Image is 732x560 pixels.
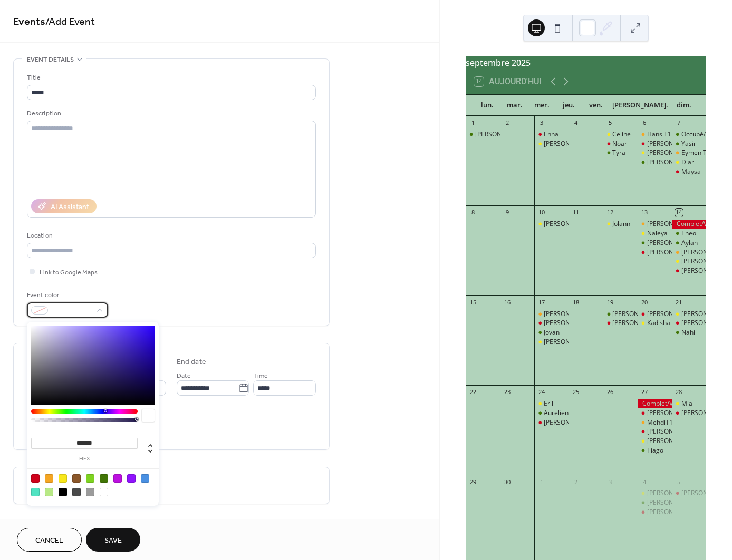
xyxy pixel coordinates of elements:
[603,140,637,149] div: Noar
[534,399,569,408] div: Eril
[27,72,314,83] div: Title
[534,409,569,418] div: Aurelien
[72,488,81,496] div: #4A4A4A
[612,319,662,328] div: [PERSON_NAME]
[641,478,649,486] div: 4
[638,409,672,418] div: Shala Leana
[27,108,314,119] div: Description
[647,229,668,238] div: Naleya
[675,388,683,396] div: 28
[612,310,662,319] div: [PERSON_NAME]
[681,168,701,176] div: Maysa
[681,149,710,158] div: Eymen T1
[31,456,138,462] label: hex
[647,310,697,319] div: [PERSON_NAME]
[681,130,728,139] div: Occupé/Besetzt
[610,95,671,116] div: [PERSON_NAME].
[35,535,63,546] span: Cancel
[27,230,314,241] div: Location
[572,298,580,306] div: 18
[641,388,649,396] div: 27
[681,239,698,248] div: Aylan
[503,119,511,127] div: 2
[681,229,696,238] div: Theo
[534,319,569,328] div: Alessio
[647,248,697,257] div: [PERSON_NAME]
[672,149,706,158] div: Eymen T1
[503,298,511,306] div: 16
[672,257,706,266] div: Nicole
[544,399,553,408] div: Eril
[45,488,53,496] div: #B8E986
[647,498,697,507] div: [PERSON_NAME]
[544,140,593,149] div: [PERSON_NAME]
[638,248,672,257] div: Stefania Maria
[141,474,149,483] div: #4A90E2
[647,508,697,517] div: [PERSON_NAME]
[672,168,706,176] div: Maysa
[13,12,45,32] a: Events
[638,418,672,427] div: MehdiT1
[603,319,637,328] div: Gabrielle
[469,298,477,306] div: 15
[537,298,545,306] div: 17
[253,370,268,381] span: Time
[534,328,569,337] div: Jovan
[638,229,672,238] div: Naleya
[582,95,609,116] div: ven.
[113,474,122,483] div: #BD10E0
[544,130,558,139] div: Enna
[647,130,671,139] div: Hans T1
[638,446,672,455] div: Tiago
[606,388,614,396] div: 26
[544,220,593,229] div: [PERSON_NAME]
[475,130,525,139] div: [PERSON_NAME]
[641,298,649,306] div: 20
[681,489,731,498] div: [PERSON_NAME]
[675,298,683,306] div: 21
[555,95,582,116] div: jeu.
[612,220,630,229] div: Jolann
[537,388,545,396] div: 24
[31,474,40,483] div: #D0021B
[534,418,569,427] div: Nathalie
[681,310,731,319] div: [PERSON_NAME]
[572,388,580,396] div: 25
[104,535,122,546] span: Save
[647,220,706,229] div: [PERSON_NAME] T1
[469,209,477,217] div: 8
[675,478,683,486] div: 5
[537,209,545,217] div: 10
[672,140,706,149] div: Yasir
[672,399,706,408] div: Mia
[503,478,511,486] div: 30
[606,209,614,217] div: 12
[606,478,614,486] div: 3
[641,119,649,127] div: 6
[59,474,67,483] div: #F8E71C
[672,130,706,139] div: Occupé/Besetzt
[534,130,569,139] div: Enna
[534,140,569,149] div: Lucie
[638,319,672,328] div: Kadisha
[672,229,706,238] div: Theo
[672,248,706,257] div: Leonora T1
[572,209,580,217] div: 11
[672,220,706,229] div: Complet/Voll
[647,489,697,498] div: [PERSON_NAME]
[59,488,67,496] div: #000000
[681,158,694,167] div: Diar
[612,130,631,139] div: Celine
[86,474,94,483] div: #7ED321
[469,478,477,486] div: 29
[672,328,706,337] div: Nahil
[647,319,670,328] div: Kadisha
[681,319,731,328] div: [PERSON_NAME]
[638,149,672,158] div: Enzo Bryan
[17,528,82,552] button: Cancel
[100,474,108,483] div: #417505
[31,488,40,496] div: #50E3C2
[638,498,672,507] div: David
[72,474,81,483] div: #8B572A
